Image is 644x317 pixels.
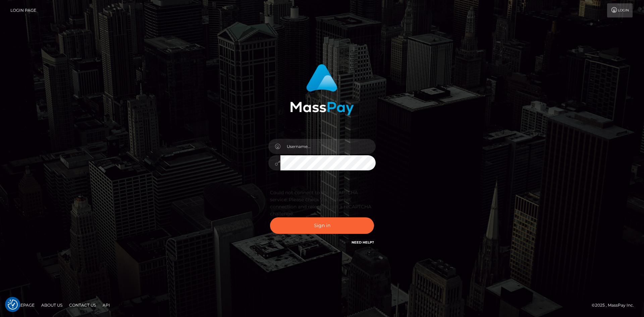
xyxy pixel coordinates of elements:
a: Homepage [7,300,37,310]
img: MassPay Login [290,64,354,115]
a: About Us [39,300,65,310]
div: Could not connect to the reCAPTCHA service. Please check your internet connection and reload to g... [270,189,374,217]
a: API [100,300,113,310]
input: Username... [280,139,376,154]
div: © 2025 , MassPay Inc. [592,302,639,309]
a: Login [607,3,633,17]
button: Sign in [270,217,374,234]
a: Login Page [10,3,36,17]
a: Contact Us [66,300,99,310]
a: Need Help? [352,240,374,245]
img: Revisit consent button [8,300,18,310]
button: Consent Preferences [8,300,18,310]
